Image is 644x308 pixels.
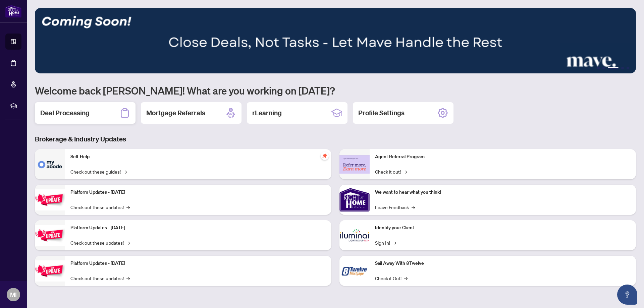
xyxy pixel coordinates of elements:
span: → [393,239,396,246]
h2: Deal Processing [40,108,90,118]
button: 2 [602,67,605,69]
h2: rLearning [252,108,282,118]
p: We want to hear what you think! [375,189,631,196]
a: Leave Feedback→ [375,203,415,211]
p: Platform Updates - [DATE] [70,189,326,196]
p: Agent Referral Program [375,153,631,161]
span: MI [10,290,17,299]
h3: Brokerage & Industry Updates [35,134,636,144]
h2: Profile Settings [358,108,405,118]
img: Identify your Client [339,220,370,250]
p: Identify your Client [375,224,631,232]
span: → [404,274,408,282]
img: Agent Referral Program [339,155,370,174]
img: logo [5,5,21,17]
a: Sign In!→ [375,239,396,246]
a: Check out these updates!→ [70,274,130,282]
img: Sail Away With 8Twelve [339,256,370,286]
span: → [126,274,130,282]
button: 5 [627,67,629,69]
img: Slide 2 [35,8,636,73]
span: pushpin [321,152,329,160]
span: → [412,203,415,211]
span: → [123,168,127,175]
img: Platform Updates - July 8, 2025 [35,225,65,246]
span: → [126,203,130,211]
button: Open asap [617,285,637,305]
a: Check out these guides!→ [70,168,127,175]
a: Check out these updates!→ [70,203,130,211]
img: We want to hear what you think! [339,185,370,215]
a: Check out these updates!→ [70,239,130,246]
img: Platform Updates - July 21, 2025 [35,189,65,210]
button: 4 [621,67,624,69]
p: Self-Help [70,153,326,161]
img: Self-Help [35,149,65,179]
img: Platform Updates - June 23, 2025 [35,260,65,282]
h2: Mortgage Referrals [146,108,205,118]
p: Sail Away With 8Twelve [375,260,631,267]
p: Platform Updates - [DATE] [70,260,326,267]
p: Platform Updates - [DATE] [70,224,326,232]
span: → [126,239,130,246]
button: 3 [608,67,619,69]
h1: Welcome back [PERSON_NAME]! What are you working on [DATE]? [35,84,636,97]
a: Check it out!→ [375,168,407,175]
a: Check it Out!→ [375,274,408,282]
button: 1 [597,67,600,69]
span: → [404,168,407,175]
